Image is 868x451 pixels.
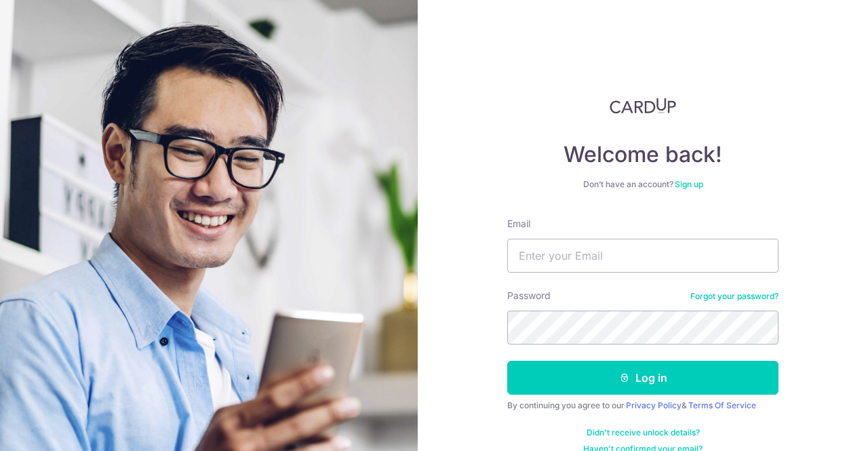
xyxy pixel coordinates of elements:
[688,400,756,410] a: Terms Of Service
[507,217,530,231] label: Email
[626,400,682,410] a: Privacy Policy
[690,291,778,302] a: Forgot your password?
[507,289,551,302] label: Password
[507,239,778,273] input: Enter your Email
[507,179,778,190] div: Don’t have an account?
[507,361,778,395] button: Log in
[610,98,676,114] img: CardUp Logo
[507,400,778,411] div: By continuing you agree to our &
[675,179,703,189] a: Sign up
[587,427,700,438] a: Didn't receive unlock details?
[507,141,778,168] h4: Welcome back!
